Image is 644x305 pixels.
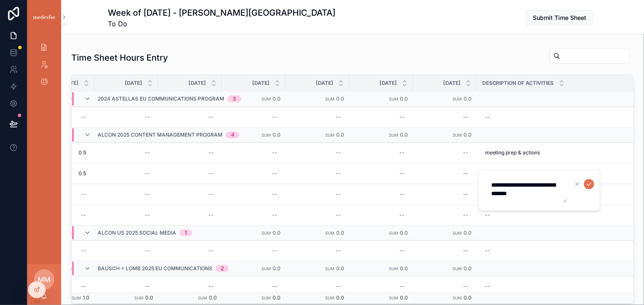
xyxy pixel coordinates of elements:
[336,265,344,271] span: 0.0
[108,7,336,19] h1: Week of [DATE] - [PERSON_NAME][GEOGRAPHIC_DATA]
[325,266,335,271] small: Sum
[463,212,468,218] div: --
[453,296,462,300] small: Sum
[399,283,405,290] div: --
[464,132,472,138] span: 0.0
[400,265,408,271] span: 0.0
[526,10,594,25] button: Submit Time Sheet
[273,132,281,138] span: 0.0
[262,296,271,300] small: Sum
[400,95,408,102] span: 0.0
[81,212,86,218] div: --
[188,80,206,87] span: [DATE]
[145,212,150,218] div: --
[262,231,271,235] small: Sum
[325,296,335,300] small: Sum
[463,191,468,198] div: --
[145,191,150,198] div: --
[336,294,344,301] span: 0.0
[272,247,277,254] div: --
[98,96,224,103] span: 2024 Astellas EU Communications Program
[262,97,271,101] small: Sum
[463,149,468,156] div: --
[145,170,150,177] div: --
[485,283,490,290] div: --
[81,247,86,254] div: --
[399,114,405,120] div: --
[389,133,398,137] small: Sum
[389,97,398,101] small: Sum
[336,247,341,254] div: --
[71,52,168,64] h1: Time Sheet Hours Entry
[463,114,468,120] div: --
[316,80,333,87] span: [DATE]
[272,114,277,120] div: --
[453,231,462,235] small: Sum
[72,296,81,300] small: Sum
[208,283,214,290] div: --
[273,294,281,301] span: 0.0
[336,191,341,198] div: --
[463,170,468,177] div: --
[389,296,398,300] small: Sum
[336,170,341,177] div: --
[389,231,398,235] small: Sum
[336,212,341,218] div: --
[273,229,281,236] span: 0.0
[83,294,90,301] span: 1.0
[336,95,344,102] span: 0.0
[198,296,207,300] small: Sum
[38,274,51,285] span: MM
[336,229,344,236] span: 0.0
[81,114,86,120] div: --
[145,114,150,120] div: --
[399,149,405,156] div: --
[336,149,341,156] div: --
[464,95,472,102] span: 0.0
[262,266,271,271] small: Sum
[399,212,405,218] div: --
[272,191,277,198] div: --
[145,294,153,301] span: 0.0
[399,247,405,254] div: --
[134,296,143,300] small: Sum
[464,294,472,301] span: 0.0
[464,229,472,236] span: 0.0
[399,191,405,198] div: --
[380,80,397,87] span: [DATE]
[81,191,86,198] div: --
[453,133,462,137] small: Sum
[485,247,490,254] div: --
[208,149,214,156] div: --
[336,283,341,290] div: --
[272,149,277,156] div: --
[273,95,281,102] span: 0.0
[443,80,461,87] span: [DATE]
[98,132,222,138] span: Alcon 2025 Content Management Program
[262,133,271,137] small: Sum
[145,247,150,254] div: --
[185,229,187,236] div: 1
[485,149,540,156] span: meeting prep & actions
[208,191,214,198] div: --
[325,133,335,137] small: Sum
[221,265,224,272] div: 2
[272,283,277,290] div: --
[482,80,554,87] span: Description of Activities
[485,114,490,120] div: --
[273,265,281,271] span: 0.0
[231,132,234,138] div: 4
[325,231,335,235] small: Sum
[400,229,408,236] span: 0.0
[32,14,56,21] img: App logo
[145,283,150,290] div: --
[233,96,236,103] div: 3
[108,19,336,29] span: To Do
[336,114,341,120] div: --
[485,212,490,218] div: --
[463,283,468,290] div: --
[272,170,277,177] div: --
[453,97,462,101] small: Sum
[98,265,212,272] span: Bausch + Lomb 2025 EU Communications
[533,14,587,22] span: Submit Time Sheet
